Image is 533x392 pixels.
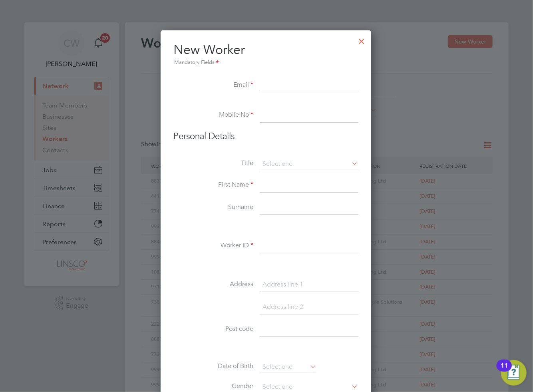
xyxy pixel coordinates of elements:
div: Mandatory Fields [173,58,358,67]
label: Post code [173,325,253,333]
label: Surname [173,203,253,211]
label: Worker ID [173,241,253,250]
input: Select one [260,158,358,170]
label: First Name [173,181,253,189]
label: Date of Birth [173,362,253,370]
div: 11 [501,366,508,376]
input: Select one [260,361,316,373]
h3: Personal Details [173,131,358,142]
label: Gender [173,382,253,390]
label: Mobile No [173,111,253,119]
label: Email [173,81,253,89]
input: Address line 2 [260,300,358,314]
button: Open Resource Center, 11 new notifications [501,360,527,386]
h2: New Worker [173,42,358,67]
label: Address [173,280,253,289]
input: Address line 1 [260,278,358,292]
label: Title [173,159,253,167]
